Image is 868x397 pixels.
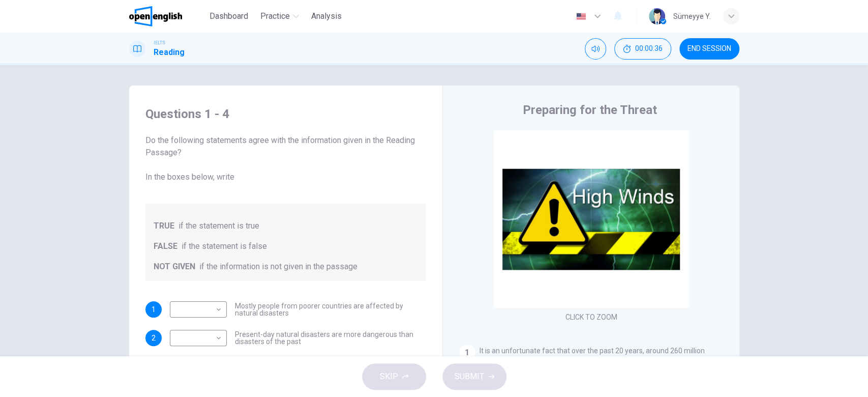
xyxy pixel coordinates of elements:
span: Dashboard [209,10,248,22]
button: Practice [256,7,303,25]
button: END SESSION [679,38,739,60]
span: Analysis [311,10,342,22]
span: Practice [260,10,290,22]
span: END SESSION [687,45,731,53]
h4: Preparing for the Threat [523,102,657,118]
span: 2 [152,334,156,342]
span: FALSE [154,240,177,252]
span: Mostly people from poorer countries are affected by natural disasters [235,302,426,317]
span: IELTS [154,39,165,46]
span: TRUE [154,220,174,232]
span: if the statement is false [182,240,267,252]
span: 1 [152,306,156,313]
div: Hide [614,38,671,60]
button: 00:00:36 [614,38,671,60]
div: 1 [459,345,475,361]
img: Profile picture [649,8,665,24]
span: Present-day natural disasters are more dangerous than disasters of the past [235,331,426,345]
div: Mute [585,38,606,60]
div: Sümeyye Y. [673,10,711,22]
span: Do the following statements agree with the information given in the Reading Passage? In the boxes... [145,134,426,183]
h4: Questions 1 - 4 [145,106,426,122]
button: Dashboard [205,7,252,25]
span: 00:00:36 [635,45,663,53]
button: Analysis [307,7,346,25]
span: NOT GIVEN [154,261,195,273]
img: OpenEnglish logo [129,6,183,26]
span: if the statement is true [178,220,259,232]
img: en [575,13,587,20]
span: if the information is not given in the passage [199,261,357,273]
h1: Reading [154,46,185,59]
a: OpenEnglish logo [129,6,206,26]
